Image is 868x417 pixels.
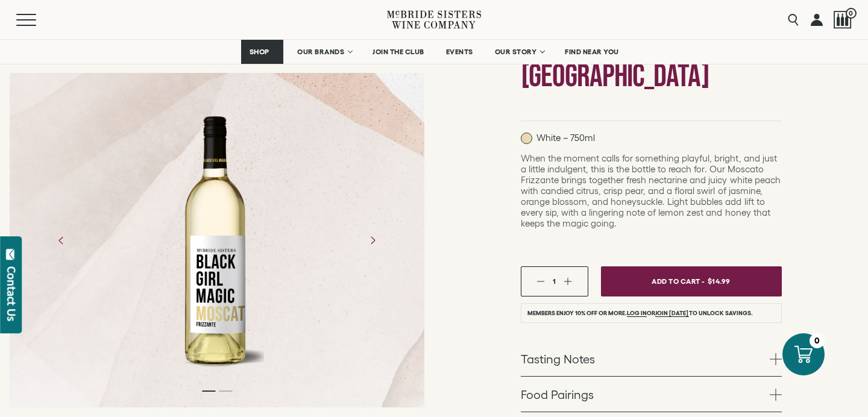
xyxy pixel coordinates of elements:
button: Mobile Menu Trigger [16,14,60,26]
span: JOIN THE CLUB [373,48,424,56]
a: SHOP [241,40,283,64]
a: OUR STORY [487,40,552,64]
a: OUR BRANDS [289,40,359,64]
span: EVENTS [446,48,473,56]
li: Page dot 2 [219,390,232,392]
a: JOIN THE CLUB [365,40,432,64]
span: 1 [553,277,556,285]
span: SHOP [249,48,269,56]
a: Log in [627,310,647,317]
button: Add To Cart - $14.99 [601,266,782,296]
button: Previous [46,225,77,256]
div: 0 [810,333,825,348]
p: White – 750ml [521,133,595,144]
button: Next [357,225,388,256]
span: OUR BRANDS [297,48,344,56]
div: Contact Us [5,266,17,321]
a: Food Pairings [521,377,782,412]
a: FIND NEAR YOU [557,40,627,64]
span: When the moment calls for something playful, bright, and just a little indulgent, this is the bot... [521,153,781,228]
li: Members enjoy 10% off or more. or to unlock savings. [521,303,782,323]
span: 0 [846,8,857,19]
span: Add To Cart - [652,272,705,290]
a: join [DATE] [655,310,688,317]
span: FIND NEAR YOU [565,48,619,56]
span: OUR STORY [495,48,537,56]
a: Tasting Notes [521,341,782,376]
a: EVENTS [438,40,481,64]
li: Page dot 1 [202,390,215,392]
span: $14.99 [708,272,731,290]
